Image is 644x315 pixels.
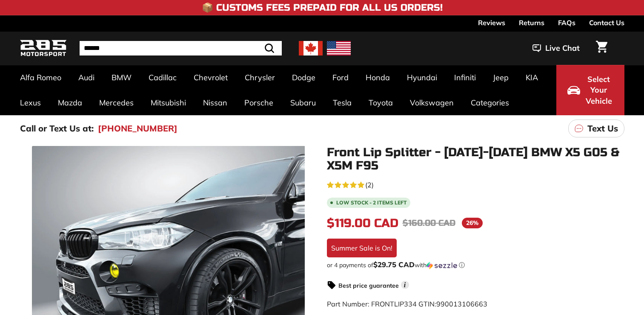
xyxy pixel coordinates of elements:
a: Subaru [282,90,324,115]
span: $160.00 CAD [403,218,455,228]
a: Mitsubishi [142,90,195,115]
div: or 4 payments of with [327,261,624,269]
img: Logo_285_Motorsport_areodynamics_components [20,38,67,58]
span: $29.75 CAD [373,260,415,269]
a: Audi [70,65,103,90]
span: Part Number: FRONTLIP334 GTIN: [327,300,487,308]
a: KIA [517,65,547,90]
a: [PHONE_NUMBER] [98,122,177,135]
a: Chevrolet [185,65,236,90]
a: Dodge [283,65,324,90]
strong: Best price guarantee [338,282,399,289]
a: Cadillac [140,65,185,90]
span: Live Chat [545,43,580,54]
button: Select Your Vehicle [556,65,624,115]
a: Text Us [568,120,624,137]
span: (2) [365,180,374,190]
a: BMW [103,65,140,90]
a: Hyundai [398,65,446,90]
span: 990013106663 [436,300,487,308]
a: Honda [357,65,398,90]
a: Jeep [484,65,517,90]
a: Porsche [236,90,282,115]
a: Ford [324,65,357,90]
span: Select Your Vehicle [584,74,613,107]
span: i [401,281,409,289]
p: Text Us [587,122,618,135]
a: Infiniti [446,65,484,90]
a: Volkswagen [401,90,462,115]
a: 5.0 rating (2 votes) [327,179,624,190]
a: Cart [591,34,613,63]
a: Tesla [324,90,360,115]
a: Contact Us [589,15,624,30]
a: Mazda [49,90,91,115]
a: Nissan [195,90,236,115]
input: Search [80,41,282,55]
h1: Front Lip Splitter - [DATE]-[DATE] BMW X5 G05 & X5M F95 [327,146,624,172]
span: Low stock - 2 items left [336,200,407,205]
p: Call or Text Us at: [20,122,94,135]
button: Live Chat [521,38,591,59]
span: 26% [462,218,483,228]
div: Summer Sale is On! [327,239,397,257]
a: Chrysler [236,65,283,90]
img: Sezzle [426,262,457,269]
div: or 4 payments of$29.75 CADwithSezzle Click to learn more about Sezzle [327,261,624,269]
a: Toyota [360,90,401,115]
a: FAQs [558,15,575,30]
a: Lexus [11,90,49,115]
a: Returns [519,15,544,30]
h4: 📦 Customs Fees Prepaid for All US Orders! [202,3,443,13]
span: $119.00 CAD [327,216,398,230]
a: Categories [462,90,518,115]
a: Mercedes [91,90,142,115]
a: Alfa Romeo [11,65,70,90]
a: Reviews [478,15,505,30]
